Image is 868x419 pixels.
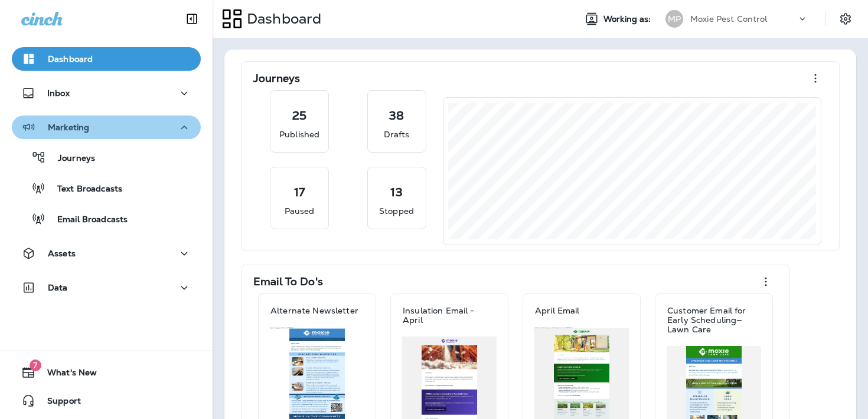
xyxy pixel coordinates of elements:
[48,123,89,132] p: Marketing
[667,306,761,334] p: Customer Email for Early Scheduling—Lawn Care
[12,81,201,105] button: Inbox
[379,205,414,217] p: Stopped
[48,249,76,258] p: Assets
[12,206,201,231] button: Email Broadcasts
[389,110,404,121] p: 38
[45,215,128,226] p: Email Broadcasts
[294,186,305,198] p: 17
[12,47,201,71] button: Dashboard
[12,389,201,413] button: Support
[835,8,856,29] button: Settings
[403,306,496,325] p: Insulation Email - April
[12,276,201,299] button: Data
[12,116,201,139] button: Marketing
[242,10,321,28] p: Dashboard
[665,10,683,28] div: MP
[46,153,95,164] p: Journeys
[35,396,81,410] span: Support
[48,54,93,64] p: Dashboard
[253,72,300,84] p: Journeys
[384,128,410,140] p: Drafts
[390,186,402,198] p: 13
[175,7,208,31] button: Collapse Sidebar
[285,205,315,217] p: Paused
[48,283,68,292] p: Data
[35,368,97,382] span: What's New
[279,128,319,140] p: Published
[603,14,654,24] span: Working as:
[30,359,41,371] span: 7
[292,110,306,121] p: 25
[12,176,201,200] button: Text Broadcasts
[45,184,122,195] p: Text Broadcasts
[12,145,201,170] button: Journeys
[12,242,201,265] button: Assets
[253,276,323,288] p: Email To Do's
[12,361,201,384] button: 7What's New
[690,14,768,24] p: Moxie Pest Control
[535,306,580,315] p: April Email
[47,88,70,98] p: Inbox
[270,306,358,315] p: Alternate Newsletter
